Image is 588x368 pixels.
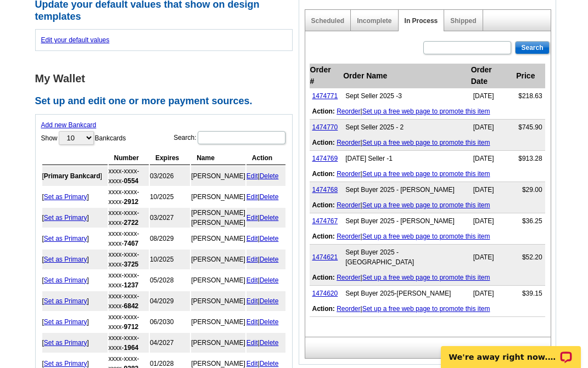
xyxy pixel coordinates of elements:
b: Action: [312,107,335,115]
a: Delete [260,256,279,263]
td: $218.63 [516,88,545,104]
th: Order # [310,64,343,88]
strong: 0554 [124,177,139,185]
td: $36.25 [516,213,545,229]
td: [ ] [42,333,108,353]
td: | [247,333,285,353]
td: | [247,270,285,290]
a: Set as Primary [44,214,87,222]
a: Reorder [337,170,360,178]
a: Delete [260,318,279,326]
a: In Process [405,17,438,25]
b: Action: [312,233,335,240]
td: | [310,229,545,245]
a: Set up a free web page to promote this item [362,274,490,281]
a: Delete [260,235,279,242]
td: $52.20 [516,245,545,270]
td: | [310,270,545,286]
td: [PERSON_NAME] [191,250,245,269]
a: Reorder [337,233,360,240]
td: [DATE] [471,213,516,229]
b: Action: [312,274,335,281]
a: Reorder [337,201,360,209]
b: Action: [312,139,335,146]
td: 03/2027 [150,208,190,228]
td: xxxx-xxxx-xxxx- [109,166,149,186]
td: | [247,312,285,332]
b: Action: [312,201,335,209]
td: | [310,197,545,213]
td: 04/2029 [150,291,190,311]
td: [ ] [42,187,108,207]
td: Sept Buyer 2025 - [PERSON_NAME] [343,213,470,229]
td: [DATE] Seller -1 [343,151,470,167]
h2: Set up and edit one or more payment sources. [35,95,299,107]
td: [PERSON_NAME] [191,291,245,311]
th: Name [191,151,245,165]
td: $745.90 [516,120,545,135]
a: 1474771 [312,92,338,100]
td: $39.15 [516,286,545,302]
a: Delete [260,193,279,201]
td: | [310,104,545,120]
a: Set as Primary [44,256,87,263]
a: Set as Primary [44,339,87,347]
td: [PERSON_NAME] [191,166,245,186]
h1: My Wallet [35,73,299,84]
a: Set up a free web page to promote this item [362,233,490,240]
td: 06/2030 [150,312,190,332]
td: $29.00 [516,182,545,198]
a: Delete [260,339,279,347]
label: Show Bankcards [41,130,126,146]
th: Order Date [471,64,516,88]
td: Sept Buyer 2025 - [PERSON_NAME] [343,182,470,198]
td: [DATE] [471,245,516,270]
a: Delete [260,214,279,222]
td: [ ] [42,166,108,186]
a: Delete [260,276,279,284]
td: xxxx-xxxx-xxxx- [109,291,149,311]
td: xxxx-xxxx-xxxx- [109,333,149,353]
td: Sept Seller 2025 -3 [343,88,470,104]
td: 05/2028 [150,270,190,290]
td: | [247,229,285,248]
a: Add new Bankcard [41,121,97,129]
td: Sept Buyer 2025 - [GEOGRAPHIC_DATA] [343,245,470,270]
a: Set up a free web page to promote this item [362,170,490,178]
th: Order Name [343,64,470,88]
td: | [247,250,285,269]
label: Search: [173,130,286,145]
td: [ ] [42,291,108,311]
th: Number [109,151,149,165]
a: Edit [247,276,258,284]
a: 1474770 [312,123,338,131]
a: Edit [247,172,258,180]
input: Search: [198,131,285,144]
td: [ ] [42,312,108,332]
iframe: LiveChat chat widget [434,333,588,368]
a: Reorder [337,139,360,146]
td: xxxx-xxxx-xxxx- [109,312,149,332]
a: Edit [247,339,258,347]
a: Edit [247,297,258,305]
a: Edit [247,235,258,242]
th: Expires [150,151,190,165]
a: Scheduled [311,17,345,25]
td: 10/2025 [150,187,190,207]
a: Set up a free web page to promote this item [362,139,490,146]
input: Search [515,41,549,54]
a: Delete [260,360,279,367]
td: | [247,187,285,207]
td: [PERSON_NAME] [191,229,245,248]
b: Action: [312,305,335,313]
td: [ ] [42,229,108,248]
td: xxxx-xxxx-xxxx- [109,229,149,248]
td: Sept Buyer 2025-[PERSON_NAME] [343,286,470,302]
td: [DATE] [471,182,516,198]
a: 1474768 [312,186,338,194]
a: 1474767 [312,217,338,225]
a: Reorder [337,305,360,313]
strong: 9712 [124,323,139,331]
a: 1474621 [312,253,338,261]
